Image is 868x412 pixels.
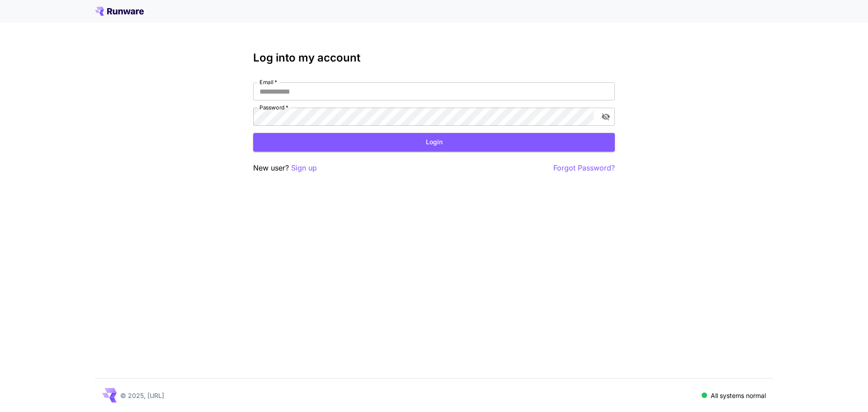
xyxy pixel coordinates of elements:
[253,52,615,64] h3: Log into my account
[259,78,277,86] label: Email
[120,391,164,400] p: © 2025, [URL]
[291,162,317,174] button: Sign up
[598,109,614,125] button: toggle password visibility
[259,104,288,111] label: Password
[711,391,766,400] p: All systems normal
[253,133,615,152] button: Login
[553,162,615,174] button: Forgot Password?
[253,162,317,174] p: New user?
